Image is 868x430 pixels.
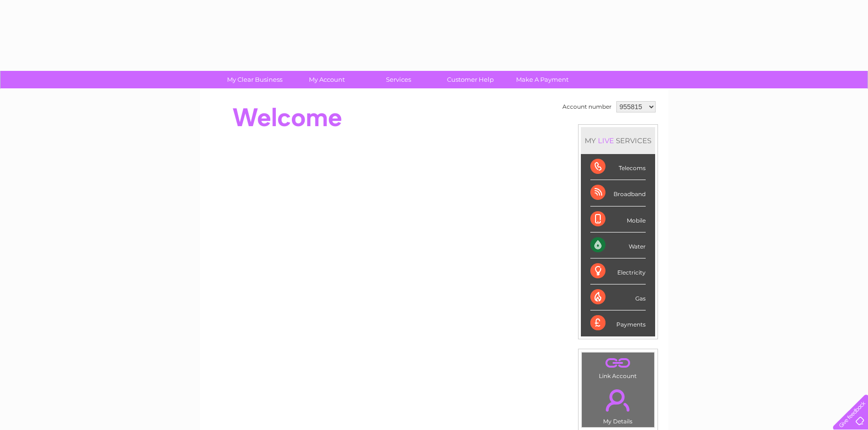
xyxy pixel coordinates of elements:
[288,71,366,88] a: My Account
[590,284,646,310] div: Gas
[584,384,652,417] a: .
[590,154,646,180] div: Telecoms
[503,71,581,88] a: Make A Payment
[431,71,509,88] a: Customer Help
[560,99,614,115] td: Account number
[596,136,616,145] div: LIVE
[590,258,646,284] div: Electricity
[581,127,655,154] div: MY SERVICES
[581,381,655,428] td: My Details
[359,71,438,88] a: Services
[590,206,646,232] div: Mobile
[581,352,655,382] td: Link Account
[216,71,294,88] a: My Clear Business
[584,355,652,371] a: .
[590,180,646,206] div: Broadband
[590,232,646,258] div: Water
[590,310,646,336] div: Payments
